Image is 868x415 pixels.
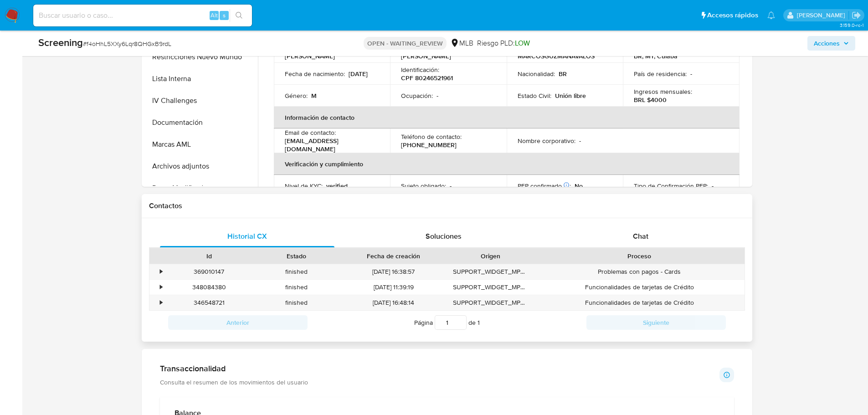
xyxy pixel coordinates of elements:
th: Información de contacto [274,107,740,128]
p: BR [559,70,567,78]
p: - [579,137,581,145]
div: 346548721 [165,295,253,310]
div: Funcionalidades de tarjetas de Crédito [534,280,745,295]
p: OPEN - WAITING_REVIEW [364,37,447,50]
p: Unión libre [555,92,586,100]
div: [DATE] 11:39:19 [340,280,447,295]
p: [PERSON_NAME] [401,52,451,60]
p: Nacionalidad : [518,70,555,78]
p: M [311,92,317,100]
p: [PERSON_NAME] [285,52,335,60]
p: [PHONE_NUMBER] [401,141,457,149]
button: Lista Interna [144,68,258,90]
span: LOW [515,38,530,48]
span: Soluciones [426,231,462,241]
span: 3.159.0-rc-1 [840,21,863,29]
p: [DATE] [349,70,368,78]
p: País de residencia : [634,70,687,78]
p: Estado Civil : [518,92,551,100]
p: - [712,182,714,190]
span: s [223,11,226,20]
button: Documentación [144,112,258,133]
p: BR, MT, Cuiaba [634,52,678,60]
span: Accesos rápidos [707,10,758,20]
div: SUPPORT_WIDGET_MP_MOBILE [447,264,534,279]
p: Género : [285,92,308,100]
div: Problemas con pagos - Cards [534,264,745,279]
span: Alt [211,11,218,20]
div: finished [253,280,340,295]
div: finished [253,295,340,310]
p: PEP confirmado : [518,182,571,190]
p: Teléfono de contacto : [401,133,462,141]
button: Siguiente [586,315,726,330]
div: SUPPORT_WIDGET_MP_MOBILE [447,280,534,295]
div: 348084380 [165,280,253,295]
div: SUPPORT_WIDGET_MP_MOBILE [447,295,534,310]
div: Estado [259,251,334,261]
div: MLB [450,38,473,48]
p: Ingresos mensuales : [634,87,692,96]
div: • [160,283,163,292]
button: Restricciones Nuevo Mundo [144,46,258,68]
p: CPF 80246521961 [401,74,453,82]
div: finished [253,264,340,279]
div: Id [172,251,247,261]
div: Funcionalidades de tarjetas de Crédito [534,295,745,310]
button: Datos Modificados [144,177,258,199]
span: Historial CX [227,231,267,241]
p: verified [326,182,348,190]
span: Página de [414,315,480,330]
span: 1 [478,318,480,327]
div: • [160,267,163,276]
p: Fecha de nacimiento : [285,70,345,78]
p: - [450,182,452,190]
span: Acciones [814,36,840,51]
button: IV Challenges [144,90,258,112]
b: Screening [38,35,83,50]
p: Identificación : [401,66,439,74]
div: 369010147 [165,264,253,279]
button: Archivos adjuntos [144,155,258,177]
p: No [575,182,583,190]
div: Proceso [541,251,738,261]
p: [EMAIL_ADDRESS][DOMAIN_NAME] [285,137,376,153]
p: - [690,70,692,78]
div: Origen [453,251,528,261]
p: Ocupación : [401,92,433,100]
button: Acciones [807,36,855,51]
div: [DATE] 16:48:14 [340,295,447,310]
p: - [437,92,438,100]
input: Buscar usuario o caso... [33,10,252,21]
p: Sujeto obligado : [401,182,446,190]
p: nicolas.tyrkiel@mercadolibre.com [797,11,848,20]
p: Tipo de Confirmación PEP : [634,182,708,190]
button: Marcas AML [144,133,258,155]
p: Nombre corporativo : [518,137,575,145]
a: Notificaciones [767,11,775,19]
button: Anterior [168,315,308,330]
p: MARCOSGUZMANAVALOS [518,52,595,60]
button: search-icon [230,9,248,22]
div: [DATE] 16:38:57 [340,264,447,279]
p: Nivel de KYC : [285,182,323,190]
div: Fecha de creación [347,251,440,261]
span: Chat [633,231,648,241]
h1: Contactos [149,201,745,210]
p: BRL $4000 [634,96,667,104]
th: Verificación y cumplimiento [274,153,740,175]
span: # f4oHhL5XXy6Lqr8QHGxB9rdL [83,39,171,48]
a: Salir [852,10,861,20]
span: Riesgo PLD: [477,38,530,48]
div: • [160,298,163,307]
p: Email de contacto : [285,128,336,137]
